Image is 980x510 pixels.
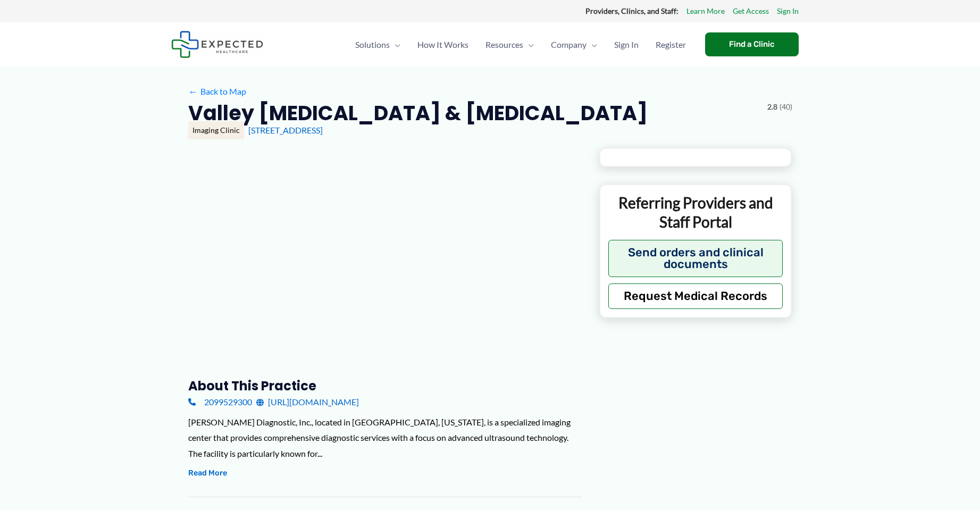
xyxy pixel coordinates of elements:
span: How It Works [417,26,468,63]
span: (40) [780,100,792,114]
a: Find a Clinic [705,32,799,56]
span: Menu Toggle [390,26,400,63]
a: CompanyMenu Toggle [542,26,606,63]
a: How It Works [409,26,477,63]
h3: About this practice [188,378,582,394]
a: [STREET_ADDRESS] [248,125,323,135]
button: Read More [188,467,227,480]
span: ← [188,86,198,96]
strong: Providers, Clinics, and Staff: [585,6,679,15]
img: Expected Healthcare Logo - side, dark font, small [171,31,263,58]
a: Learn More [686,4,725,18]
span: Menu Toggle [587,26,597,63]
span: Register [656,26,686,63]
a: Get Access [733,4,769,18]
a: ←Back to Map [188,83,246,99]
div: [PERSON_NAME] Diagnostic, Inc., located in [GEOGRAPHIC_DATA], [US_STATE], is a specialized imagin... [188,414,582,462]
a: 2099529300 [188,394,252,410]
nav: Primary Site Navigation [347,26,694,63]
div: Imaging Clinic [188,121,244,139]
a: Sign In [606,26,647,63]
button: Request Medical Records [608,283,783,309]
a: Register [647,26,694,63]
span: 2.8 [767,100,777,114]
span: Sign In [614,26,639,63]
a: ResourcesMenu Toggle [477,26,542,63]
h2: Valley [MEDICAL_DATA] & [MEDICAL_DATA] [188,100,648,126]
span: Solutions [355,26,390,63]
a: Sign In [777,4,799,18]
span: Company [551,26,587,63]
a: SolutionsMenu Toggle [347,26,409,63]
button: Send orders and clinical documents [608,240,783,277]
span: Menu Toggle [523,26,534,63]
span: Resources [485,26,523,63]
p: Referring Providers and Staff Portal [608,193,783,232]
a: [URL][DOMAIN_NAME] [256,394,359,410]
